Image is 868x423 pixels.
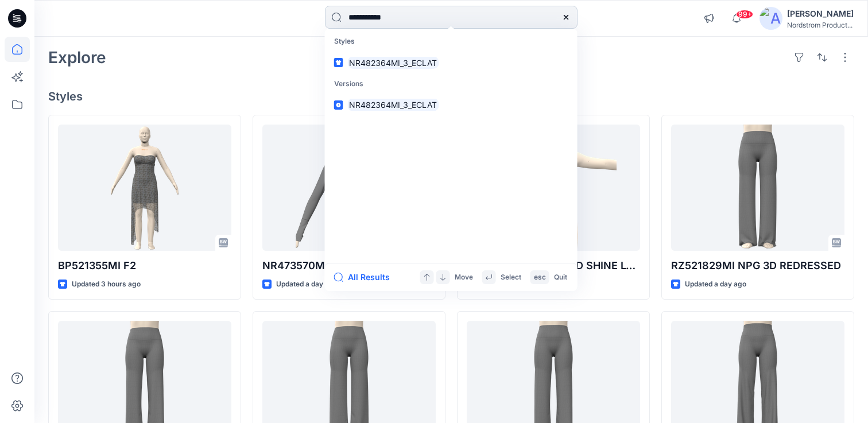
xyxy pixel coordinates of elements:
a: BP521355MI F2 [58,125,231,251]
p: Select [501,271,521,284]
p: Versions [327,73,575,95]
a: RZ521829MI NPG 3D REDRESSED [671,125,844,251]
mark: NR482364MI_3_ECLAT [348,56,439,69]
h2: Explore [48,48,106,67]
p: Updated a day ago [685,278,746,290]
p: esc [534,271,546,284]
p: Move [455,271,473,284]
p: Styles [327,31,575,52]
p: Updated a day ago [276,278,338,290]
p: Quit [554,271,567,284]
a: NR482364MI_3_ECLAT [327,52,575,73]
span: 99+ [736,10,753,19]
img: avatar [759,7,782,30]
mark: NR482364MI_3_ECLAT [348,98,439,111]
h4: Styles [48,90,854,103]
div: [PERSON_NAME] [787,7,854,21]
a: NR473570MI_MARI COZY STUDIO TEE_F1 [262,125,436,251]
a: NR482364MI_3_ECLAT [327,94,575,115]
p: Updated 3 hours ago [72,278,141,290]
button: All Results [334,270,397,284]
p: NR473570MI_MARI COZY STUDIO TEE_F1 [262,258,436,274]
p: RZ521829MI NPG 3D REDRESSED [671,258,844,274]
div: Nordstrom Product... [787,21,854,29]
p: BP521355MI F2 [58,258,231,274]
